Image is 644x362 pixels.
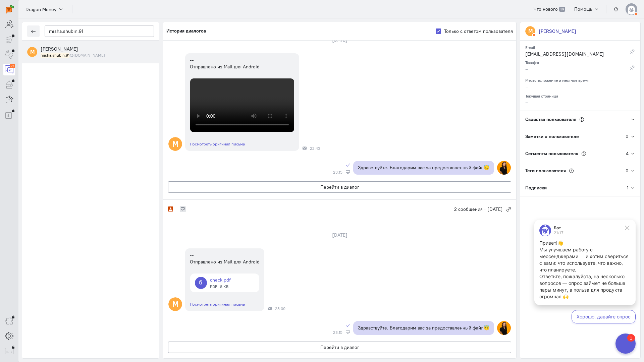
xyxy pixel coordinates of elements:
[166,28,206,34] h5: История диалогов
[484,206,486,213] span: ·
[303,146,307,150] div: Почта
[12,57,103,84] p: Ответьте, пожалуйста, на несколько вопросов — опрос займет не больше пары минут, а польза для про...
[525,116,576,122] span: Свойства пользователя
[444,28,513,35] label: Только с ответом пользователя
[30,48,35,55] text: М
[530,3,569,15] a: Что нового 39
[627,184,629,191] div: 1
[3,64,15,75] a: 27
[525,168,566,174] span: Теги пользователя
[525,43,535,50] small: Email
[559,7,565,12] span: 39
[168,342,511,353] button: Перейти в диалог
[528,27,533,35] text: М
[172,139,178,149] text: М
[190,302,245,307] a: Посмотреть оригинал письма
[525,83,528,89] span: –
[172,299,178,309] text: М
[25,6,56,13] span: Dragon Money
[525,76,635,83] div: Местоположение и местное время
[333,330,342,335] span: 23:15
[358,324,489,331] p: Здравствуйте. Благодарим вас за предоставленный файл😇
[10,64,15,68] div: 27
[626,150,629,157] div: 4
[41,52,105,58] small: misha.shubin.91@bk.ru
[346,170,350,174] div: Веб-панель
[22,3,67,15] button: Dragon Money
[41,53,69,58] mark: misha.shubin.91
[190,252,260,265] div: -- Отправлено из Mail для Android
[325,230,355,240] div: [DATE]
[525,99,528,105] span: –
[520,179,627,196] div: Подписки
[26,15,36,19] div: 21:17
[454,206,483,213] span: 2 сообщения
[571,3,603,15] button: Помощь
[275,306,285,311] span: 23:09
[574,6,592,12] span: Помощь
[520,128,626,145] div: Заметки о пользователе
[12,31,103,57] p: Мы улучшаем работу с мессенджерами — и хотим свериться с вами: что используете, что важно, что пл...
[15,4,23,11] div: 1
[26,10,36,14] div: Бот
[358,164,489,171] p: Здравствуйте. Благодарим вас за предоставленный файл😇
[539,28,576,35] div: [PERSON_NAME]
[310,146,320,151] span: 22:43
[44,94,108,108] button: Хорошо, давайте опрос
[626,3,637,15] img: default-v4.png
[487,206,503,213] span: [DATE]
[190,57,294,70] div: -- Отправлено из Mail для Android
[12,24,103,31] p: Привет!👋
[525,66,619,74] div: –
[525,150,578,157] span: Сегменты пользователя
[333,170,342,175] span: 23:15
[45,25,154,37] input: Поиск по имени, почте, телефону
[525,58,540,65] small: Телефон
[6,5,14,13] img: carrot-quest.svg
[190,141,245,146] a: Посмотреть оригинал письма
[534,6,558,12] span: Что нового
[626,133,629,140] div: 0
[268,306,272,310] div: Почта
[346,330,350,334] div: Веб-панель
[41,46,78,52] span: Миша Шубин
[168,181,511,193] button: Перейти в диалог
[525,92,635,99] div: Текущая страница
[626,167,629,174] div: 0
[525,51,619,59] div: [EMAIL_ADDRESS][DOMAIN_NAME]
